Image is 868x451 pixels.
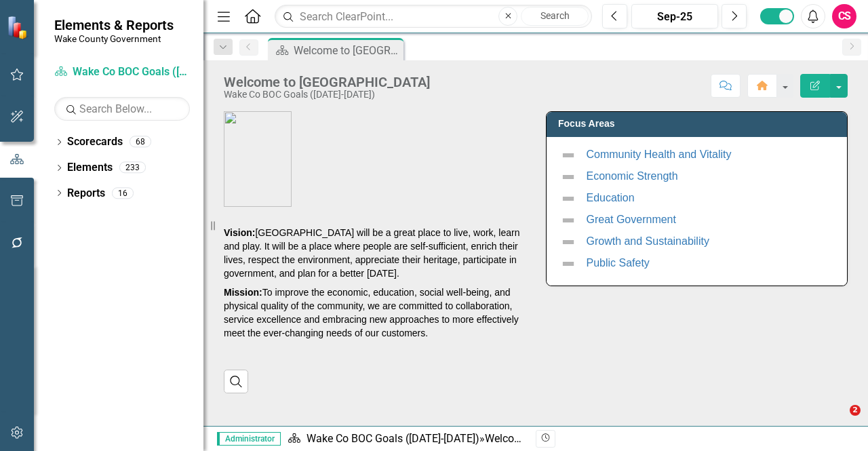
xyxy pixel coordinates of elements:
small: Wake County Government [54,33,174,44]
iframe: Intercom live chat [822,405,854,437]
img: Not Defined [560,212,576,229]
a: Wake Co BOC Goals ([DATE]-[DATE]) [307,432,479,445]
a: Economic Strength [586,171,677,182]
span: 2 [850,405,861,416]
button: CS [832,4,856,28]
span: [GEOGRAPHIC_DATA] will be a great place to live, work, learn and play. It will be a place where p... [224,227,520,279]
a: Wake Co BOC Goals ([DATE]-[DATE]) [54,64,190,80]
img: Not Defined [560,191,576,207]
a: Community Health and Vitality [586,149,731,161]
img: Not Defined [560,234,576,250]
div: 233 [119,162,146,174]
div: Welcome to [GEOGRAPHIC_DATA] [294,42,400,59]
img: Not Defined [560,169,576,185]
img: Not Defined [560,256,576,272]
a: Elements [67,160,113,176]
h3: Focus Areas [558,119,840,129]
input: Search Below... [54,97,190,121]
a: Scorecards [67,134,123,150]
div: Welcome to [GEOGRAPHIC_DATA] [224,75,430,90]
a: Education [586,193,634,204]
input: Search ClearPoint... [275,5,592,28]
a: Public Safety [586,258,649,269]
a: Growth and Sustainability [586,236,709,248]
img: COLOR%20WITH%20BORDER.jpg [224,111,292,207]
a: Reports [67,186,105,201]
div: Welcome to [GEOGRAPHIC_DATA] [485,432,646,445]
div: Wake Co BOC Goals ([DATE]-[DATE]) [224,90,430,100]
button: Sep-25 [631,4,718,28]
div: » [288,431,526,447]
span: To improve the economic, education, social well-being, and physical quality of the community, we ... [224,287,519,338]
img: ClearPoint Strategy [7,15,31,39]
a: Great Government [586,214,676,226]
div: Sep-25 [636,9,713,25]
div: 68 [130,136,151,148]
span: Administrator [217,432,281,446]
span: Search [540,10,570,21]
div: 16 [112,187,134,199]
span: Elements & Reports [54,17,174,33]
img: Not Defined [560,147,576,163]
strong: Vision: [224,227,255,238]
button: Search [521,7,589,26]
strong: Mission: [224,287,262,298]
